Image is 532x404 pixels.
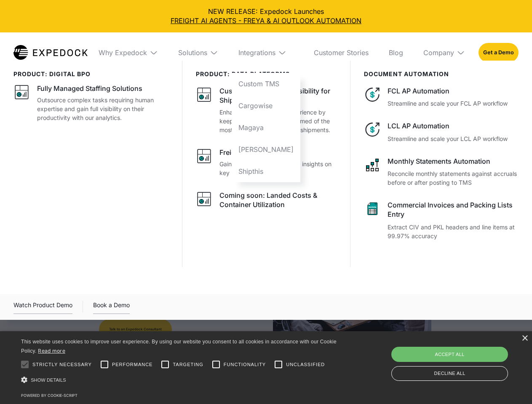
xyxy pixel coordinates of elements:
a: LCL AP AutomationStreamline and scale your LCL AP workflow [364,121,519,143]
a: Powered by cookie-script [21,393,78,398]
a: Get a Demo [479,43,519,62]
span: Unclassified [286,361,325,368]
div: product: digital bpo [13,71,168,78]
div: Integrations [232,32,300,73]
a: FREIGHT AI AGENTS - FREYA & AI OUTLOOK AUTOMATION [7,16,525,25]
p: Extract CIV and PKL headers and line items at 99.97% accuracy [388,223,519,240]
a: Customer Experience: Visibility for ShippersEnhance your customer experience by keeping your cust... [196,86,337,134]
a: Coming soon: Landed Costs & Container Utilization [196,191,337,212]
a: Magaya [232,117,300,138]
a: Freight BIGain real-time and actionable insights on key performance indicators [196,148,337,177]
a: Monthly Statements AutomationReconcile monthly statements against accruals before or after postin... [364,157,519,187]
div: Monthly Statements Automation [388,157,519,166]
span: Performance [112,361,153,368]
div: LCL AP Automation [388,121,519,130]
a: Commercial Invoices and Packing Lists EntryExtract CIV and PKL headers and line items at 99.97% a... [364,200,519,240]
div: Solutions [178,48,207,57]
span: Targeting [173,361,203,368]
a: [PERSON_NAME] [232,138,300,160]
div: FCL AP Automation [388,86,519,96]
a: Read more [38,348,65,354]
div: Why Expedock [92,32,165,73]
a: Custom TMS [232,73,300,95]
span: Show details [31,377,66,383]
a: Fully Managed Staffing SolutionsOutsource complex tasks requiring human expertise and gain full v... [13,84,168,122]
p: Streamline and scale your LCL AP workflow [388,134,519,143]
iframe: Chat Widget [392,313,532,404]
p: Reconcile monthly statements against accruals before or after posting to TMS [388,169,519,187]
span: This website uses cookies to improve user experience. By using our website you consent to all coo... [21,339,337,354]
div: Company [417,32,472,73]
a: Customer Stories [307,32,375,73]
div: Why Expedock [99,48,147,57]
span: Strictly necessary [32,361,92,368]
div: Company [423,48,454,57]
div: Fully Managed Staffing Solutions [37,84,142,93]
div: Coming soon: Landed Costs & Container Utilization [219,191,337,210]
p: Outsource complex tasks requiring human expertise and gain full visibility on their productivity ... [37,96,168,122]
a: FCL AP AutomationStreamline and scale your FCL AP workflow [364,86,519,108]
div: NEW RELEASE: Expedock Launches [7,7,525,26]
div: Watch Product Demo [13,300,72,314]
div: Customer Experience: Visibility for Shippers [219,86,337,105]
div: document automation [364,71,519,78]
div: Freight BI [219,148,250,157]
p: Enhance your customer experience by keeping your customers informed of the most recent changes to... [219,108,337,134]
a: Shipthis [232,160,300,182]
div: PRODUCT: data platforms [196,71,337,78]
div: Solutions [171,32,225,73]
p: Gain real-time and actionable insights on key performance indicators [219,159,337,177]
p: Streamline and scale your FCL AP workflow [388,99,519,108]
a: open lightbox [13,300,72,314]
div: Commercial Invoices and Packing Lists Entry [388,200,519,219]
nav: Integrations [232,73,300,182]
div: Show details [21,374,340,386]
a: Cargowise [232,95,300,117]
span: Functionality [224,361,266,368]
div: Integrations [238,48,275,57]
a: Book a Demo [93,300,130,314]
a: Blog [382,32,410,73]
